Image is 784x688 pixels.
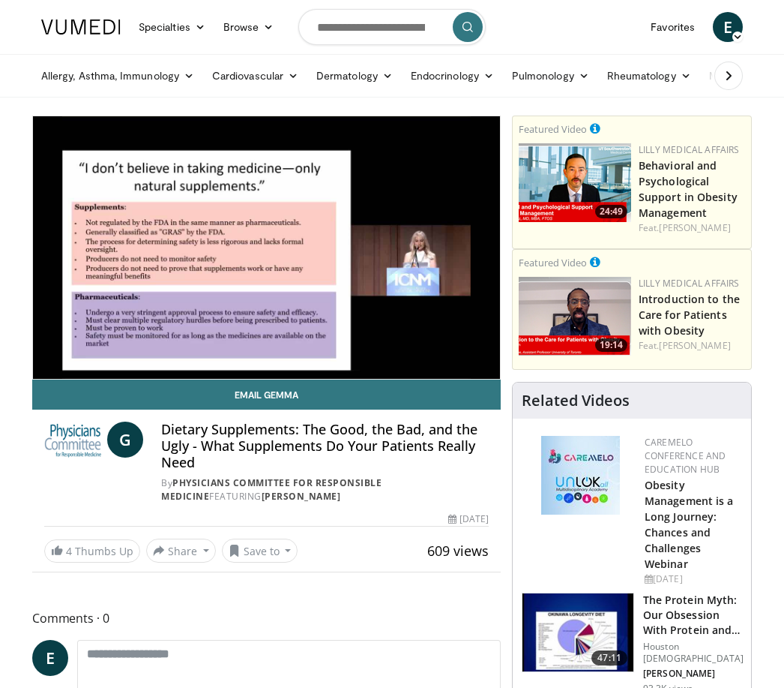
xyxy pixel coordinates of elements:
button: Save to [222,539,298,563]
a: [PERSON_NAME] [659,339,730,352]
a: Endocrinology [402,61,503,91]
a: Favorites [642,12,704,42]
a: Browse [214,12,283,42]
a: 19:14 [519,277,631,356]
a: Email Gemma [32,380,501,410]
a: 4 Thumbs Up [44,539,140,563]
h4: Dietary Supplements: The Good, the Bad, and the Ugly - What Supplements Do Your Patients Really Need [161,422,489,470]
img: Physicians Committee for Responsible Medicine [44,422,101,458]
img: b7b8b05e-5021-418b-a89a-60a270e7cf82.150x105_q85_crop-smart_upscale.jpg [522,593,633,671]
span: Comments 0 [32,608,501,628]
h4: Related Videos [522,392,630,410]
div: Feat. [639,339,745,353]
small: Featured Video [519,256,587,269]
span: 24:49 [595,205,627,218]
div: By FEATURING [161,476,489,503]
h3: The Protein Myth: Our Obsession With Protein and How It Is Killing US [643,593,744,638]
a: E [713,12,743,42]
a: Obesity Management is a Long Journey: Chances and Challenges Webinar [645,478,734,572]
span: 4 [66,544,72,558]
a: Physicians Committee for Responsible Medicine [161,476,382,503]
a: Specialties [130,12,214,42]
small: Featured Video [519,122,587,136]
a: [PERSON_NAME] [659,221,730,234]
a: Introduction to the Care for Patients with Obesity [639,292,740,338]
button: Share [146,539,216,563]
a: [PERSON_NAME] [262,490,341,503]
img: 45df64a9-a6de-482c-8a90-ada250f7980c.png.150x105_q85_autocrop_double_scale_upscale_version-0.2.jpg [541,436,620,515]
a: Behavioral and Psychological Support in Obesity Management [639,158,738,220]
div: [DATE] [448,512,489,526]
img: VuMedi Logo [41,20,121,35]
div: [DATE] [645,572,739,586]
img: acc2e291-ced4-4dd5-b17b-d06994da28f3.png.150x105_q85_crop-smart_upscale.png [519,277,631,356]
a: Dermatology [307,61,402,91]
a: Lilly Medical Affairs [639,143,740,156]
span: 19:14 [595,338,627,352]
a: Allergy, Asthma, Immunology [32,61,203,91]
input: Search topics, interventions [298,9,486,45]
video-js: Video Player [33,116,500,379]
a: Pulmonology [503,61,598,91]
img: ba3304f6-7838-4e41-9c0f-2e31ebde6754.png.150x105_q85_crop-smart_upscale.png [519,143,631,222]
span: 609 views [427,542,489,560]
p: Houston [DEMOGRAPHIC_DATA] [643,641,744,665]
a: G [107,422,143,458]
div: Feat. [639,221,745,235]
p: [PERSON_NAME] [643,668,744,680]
a: Rheumatology [598,61,700,91]
a: CaReMeLO Conference and Education Hub [645,436,726,476]
a: Cardiovascular [203,61,307,91]
a: Lilly Medical Affairs [639,277,740,290]
a: E [32,640,68,676]
a: 24:49 [519,143,631,222]
span: 47:11 [591,650,627,665]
